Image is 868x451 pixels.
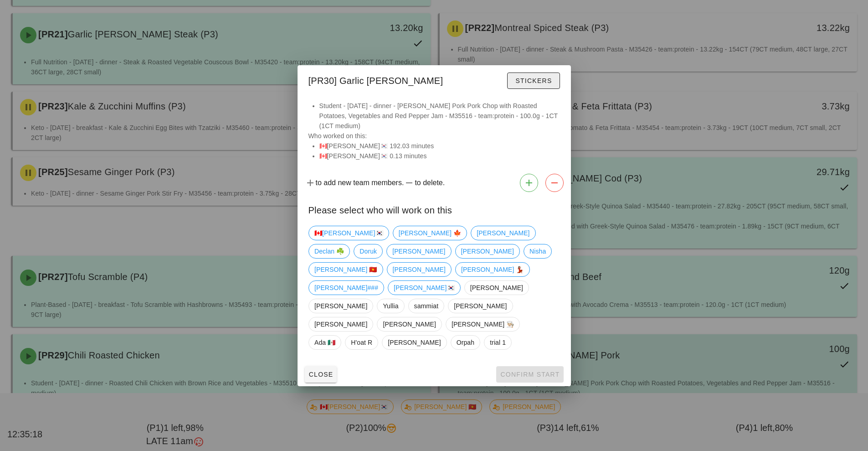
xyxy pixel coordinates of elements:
[515,77,552,84] span: Stickers
[477,226,529,240] span: [PERSON_NAME]
[461,244,514,258] span: [PERSON_NAME]
[314,226,383,240] span: 🇨🇦[PERSON_NAME]🇰🇷
[490,336,506,349] span: trial 1
[314,317,367,331] span: [PERSON_NAME]
[529,244,546,258] span: Nisha
[314,299,367,313] span: [PERSON_NAME]
[351,336,372,349] span: H'oat R
[398,226,461,240] span: [PERSON_NAME] 🍁
[383,317,436,331] span: [PERSON_NAME]
[305,366,337,383] button: Close
[461,263,524,276] span: [PERSON_NAME] 💃🏽
[319,141,560,151] li: 🇨🇦[PERSON_NAME]🇰🇷 192.03 minutes
[392,244,445,258] span: [PERSON_NAME]
[314,281,378,295] span: [PERSON_NAME]###
[319,151,560,161] li: 🇨🇦[PERSON_NAME]🇰🇷 0.13 minutes
[392,263,445,276] span: [PERSON_NAME]
[456,336,474,349] span: Orpah
[394,281,455,295] span: [PERSON_NAME]🇰🇷
[298,101,571,170] div: Who worked on this:
[314,244,344,258] span: Declan ☘️
[298,196,571,222] div: Please select who will work on this
[314,336,335,349] span: Ada 🇲🇽
[454,299,507,313] span: [PERSON_NAME]
[414,299,438,313] span: sammiat
[319,101,560,131] li: Student - [DATE] - dinner - [PERSON_NAME] Pork Pork Chop with Roasted Potatoes, Vegetables and Re...
[507,73,560,89] button: Stickers
[298,65,571,93] div: [PR30] Garlic [PERSON_NAME]
[470,281,523,295] span: [PERSON_NAME]
[308,371,334,378] span: Close
[383,299,398,313] span: Yullia
[388,336,441,349] span: [PERSON_NAME]
[360,244,377,258] span: Doruk
[451,317,514,331] span: [PERSON_NAME] 👨🏼‍🍳
[314,263,377,276] span: [PERSON_NAME] 🇻🇳
[298,170,571,196] div: to add new team members. to delete.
